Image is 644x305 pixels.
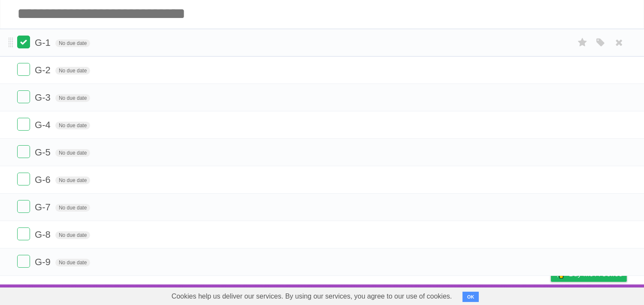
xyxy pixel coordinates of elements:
label: Done [17,173,30,185]
span: No due date [55,67,90,75]
span: G-9 [35,257,53,267]
label: Done [17,63,30,76]
span: No due date [55,204,90,212]
label: Done [17,118,30,131]
span: G-6 [35,174,53,185]
span: G-5 [35,147,53,158]
a: About [437,287,455,303]
span: G-8 [35,229,53,240]
span: G-4 [35,120,53,130]
span: G-1 [35,37,53,48]
span: No due date [55,176,90,184]
label: Done [17,227,30,240]
a: Terms [511,287,529,303]
span: Cookies help us deliver our services. By using our services, you agree to our use of cookies. [163,288,461,305]
label: Done [17,36,30,48]
a: Developers [465,287,500,303]
span: G-3 [35,92,53,103]
span: G-2 [35,65,53,75]
label: Done [17,90,30,103]
span: No due date [55,231,90,239]
span: No due date [55,259,90,266]
span: G-7 [35,202,53,212]
span: Buy me a coffee [569,266,623,281]
span: No due date [55,94,90,102]
label: Done [17,145,30,158]
button: OK [463,292,479,302]
span: No due date [55,149,90,157]
label: Done [17,255,30,268]
label: Done [17,200,30,213]
span: No due date [55,122,90,129]
a: Suggest a feature [573,287,627,303]
span: No due date [55,39,90,47]
a: Privacy [540,287,562,303]
label: Star task [574,36,591,50]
